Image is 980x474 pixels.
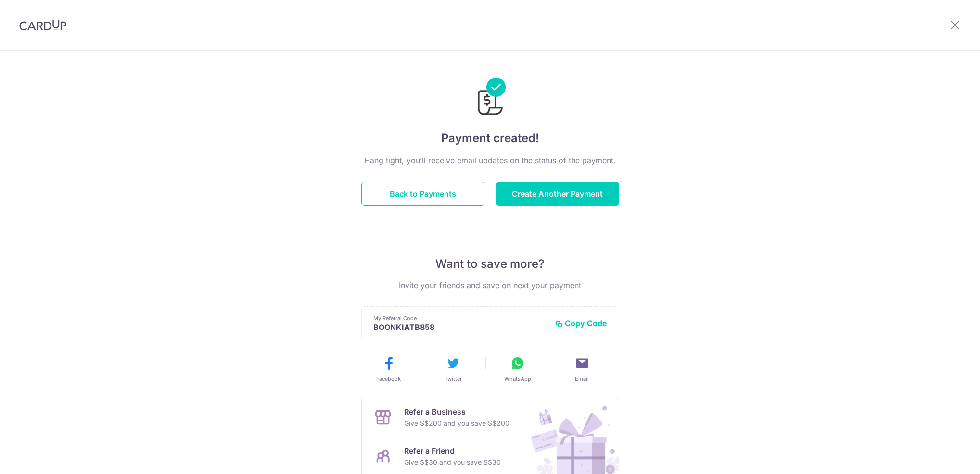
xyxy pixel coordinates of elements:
[373,315,547,322] p: My Referral Code
[496,182,619,206] button: Create Another Payment
[918,445,970,469] iframe: Opens a widget where you can find more information
[361,256,619,272] p: Want to save more?
[425,355,482,382] button: Twitter
[504,375,531,382] span: WhatsApp
[554,355,611,382] button: Email
[575,375,589,382] span: Email
[19,19,66,31] img: CardUp
[404,406,509,418] p: Refer a Business
[376,375,401,382] span: Facebook
[404,457,501,468] p: Give S$30 and you save S$30
[404,418,509,429] p: Give S$200 and you save S$200
[361,130,619,147] h4: Payment created!
[404,445,501,457] p: Refer a Friend
[373,322,547,332] p: BOONKIATB858
[555,318,607,328] button: Copy Code
[361,279,619,291] p: Invite your friends and save on next your payment
[489,355,546,382] button: WhatsApp
[475,78,506,118] img: Payments
[360,355,417,382] button: Facebook
[361,182,484,206] button: Back to Payments
[445,375,462,382] span: Twitter
[361,155,619,166] p: Hang tight, you’ll receive email updates on the status of the payment.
